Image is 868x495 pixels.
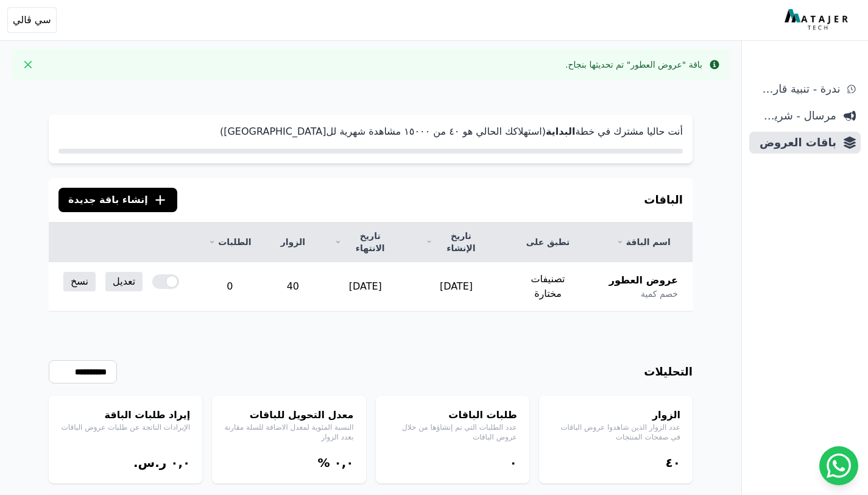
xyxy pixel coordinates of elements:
span: ندرة - تنبية قارب علي النفاذ [754,80,840,98]
a: نسخ [63,272,96,291]
div: باقة "عروض العطور" تم تحديثها بنجاح. [565,59,702,71]
h4: معدل التحويل للباقات [224,408,353,422]
td: 0 [194,262,266,312]
span: % [317,455,330,470]
th: تطبق على [501,223,594,262]
span: عروض العطور [609,273,678,288]
strong: البداية [546,126,575,137]
span: سي ڤالي [13,13,51,27]
bdi: ۰,۰ [171,455,190,470]
h4: إيراد طلبات الباقة [61,408,190,422]
td: 40 [266,262,320,312]
bdi: ۰,۰ [334,455,353,470]
a: تاريخ الإنشاء [426,230,487,254]
p: أنت حاليا مشترك في خطة (استهلاكك الحالي هو ٤۰ من ١٥۰۰۰ مشاهدة شهرية لل[GEOGRAPHIC_DATA]) [58,124,683,139]
td: [DATE] [320,262,411,312]
th: الزوار [266,223,320,262]
img: MatajerTech Logo [785,9,851,31]
td: [DATE] [411,262,502,312]
h4: الزوار [551,408,680,422]
p: عدد الطلبات التي تم إنشاؤها من خلال عروض الباقات [388,422,517,442]
p: النسبة المئوية لمعدل الاضافة للسلة مقارنة بعدد الزوار [224,422,353,442]
p: الإيرادات الناتجة عن طلبات عروض الباقات [61,422,190,432]
div: ٤۰ [551,454,680,471]
span: باقات العروض [754,134,836,151]
h3: الباقات [644,191,683,208]
a: تعديل [105,272,143,291]
button: سي ڤالي [7,7,57,33]
h3: التحليلات [644,363,693,380]
span: إنشاء باقة جديدة [68,193,148,207]
button: إنشاء باقة جديدة [58,188,177,212]
a: اسم الباقة [609,236,678,248]
button: Close [18,55,38,74]
h4: طلبات الباقات [388,408,517,422]
a: تاريخ الانتهاء [334,230,397,254]
span: مرسال - شريط دعاية [754,107,836,124]
a: الطلبات [208,236,251,248]
td: تصنيفات مختارة [501,262,594,312]
span: خصم كمية [641,288,678,300]
span: ر.س. [133,455,166,470]
div: ۰ [388,454,517,471]
p: عدد الزوار الذين شاهدوا عروض الباقات في صفحات المنتجات [551,422,680,442]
